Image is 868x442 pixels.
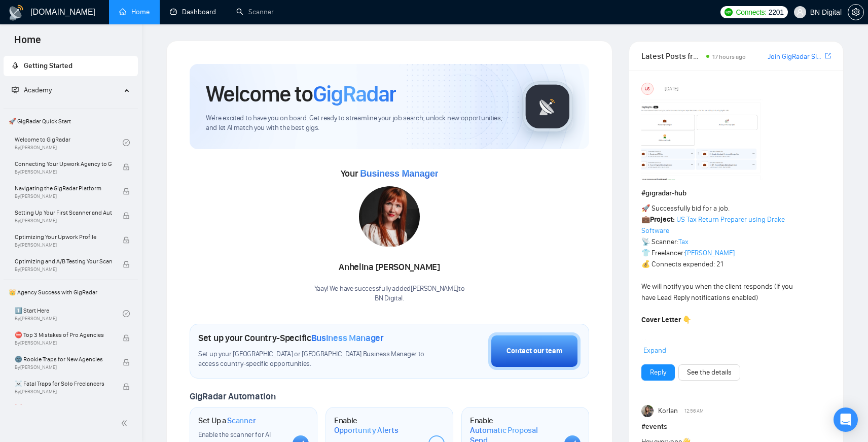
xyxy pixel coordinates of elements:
span: Navigating the GigRadar Platform [15,183,112,193]
span: double-left [121,418,131,428]
span: Korlan [658,405,678,417]
div: Anhelina [PERSON_NAME] [314,259,465,276]
span: 🚀 GigRadar Quick Start [5,111,137,131]
span: lock [123,383,130,390]
span: Scanner [227,416,256,426]
span: 👑 Agency Success with GigRadar [5,282,137,302]
span: Connecting Your Upwork Agency to GigRadar [15,159,112,169]
h1: # events [641,421,831,432]
h1: # gigradar-hub [641,188,831,199]
span: GigRadar [313,80,396,108]
span: Optimizing and A/B Testing Your Scanner for Better Results [15,256,112,266]
p: BN Digital . [314,294,465,303]
span: GigRadar Automation [190,391,275,402]
span: Connects: [736,7,766,18]
span: Your [341,168,439,179]
span: By [PERSON_NAME] [15,218,112,224]
a: [PERSON_NAME] [685,249,735,257]
span: export [825,52,831,60]
span: Business Manager [360,168,438,179]
strong: Project: [650,215,675,224]
span: Latest Posts from the GigRadar Community [641,50,703,62]
span: By [PERSON_NAME] [15,389,112,395]
span: ⛔ Top 3 Mistakes of Pro Agencies [15,330,112,340]
span: ☠️ Fatal Traps for Solo Freelancers [15,379,112,389]
div: Open Intercom Messenger [834,407,858,432]
img: gigradar-logo.png [522,81,573,132]
li: Getting Started [4,56,138,76]
h1: Set Up a [198,416,256,426]
span: 17 hours ago [712,53,746,60]
span: We're excited to have you on board. Get ready to streamline your job search, unlock new opportuni... [206,114,506,133]
span: 12:56 AM [684,406,704,416]
span: Academy [12,86,52,94]
span: Getting Started [24,61,73,70]
a: dashboardDashboard [170,8,216,16]
span: By [PERSON_NAME] [15,193,112,199]
span: lock [123,261,130,268]
span: fund-projection-screen [12,86,19,93]
div: US [642,83,653,94]
span: By [PERSON_NAME] [15,340,112,346]
a: export [825,51,831,61]
span: Set up your [GEOGRAPHIC_DATA] or [GEOGRAPHIC_DATA] Business Manager to access country-specific op... [198,350,427,369]
div: Contact our team [507,346,562,357]
h1: Set up your Country-Specific [198,332,384,344]
span: check-circle [123,310,130,317]
span: 2201 [769,7,784,18]
span: Home [6,32,49,54]
a: homeHome [119,8,150,16]
span: check-circle [123,139,130,146]
a: Tax [678,237,689,246]
span: Setting Up Your First Scanner and Auto-Bidder [15,208,112,218]
span: user [797,9,804,16]
span: lock [123,236,130,244]
span: lock [123,163,130,171]
span: Opportunity Alerts [334,425,399,435]
span: Academy [24,86,52,94]
strong: Cover Letter 👇 [641,316,691,324]
span: ❌ How to get banned on Upwork [15,403,112,413]
span: lock [123,359,130,366]
h1: Enable [334,416,420,435]
a: Reply [650,367,666,378]
span: By [PERSON_NAME] [15,169,112,175]
a: Join GigRadar Slack Community [768,51,823,62]
span: Expand [643,346,666,355]
div: Yaay! We have successfully added [PERSON_NAME] to [314,284,465,303]
img: upwork-logo.png [725,8,733,16]
span: Optimizing Your Upwork Profile [15,232,112,242]
a: Welcome to GigRadarBy[PERSON_NAME] [15,131,123,154]
a: setting [848,8,864,16]
img: 1686179978208-144.jpg [359,186,420,247]
button: Reply [641,364,675,381]
span: lock [123,212,130,219]
span: By [PERSON_NAME] [15,266,112,273]
button: See the details [678,364,740,381]
span: Business Manager [311,332,384,344]
h1: Welcome to [206,80,396,108]
a: See the details [687,367,732,378]
a: 1️⃣ Start HereBy[PERSON_NAME] [15,302,123,325]
span: lock [123,334,130,342]
a: searchScanner [236,8,274,16]
span: rocket [12,62,19,69]
span: [DATE] [665,84,678,93]
img: F09354QB7SM-image.png [641,99,763,180]
span: 🌚 Rookie Traps for New Agencies [15,354,112,364]
button: setting [848,4,864,20]
img: Korlan [641,405,654,417]
a: US Tax Return Preparer using Drake Software [641,215,785,235]
span: lock [123,188,130,195]
span: By [PERSON_NAME] [15,364,112,370]
button: Contact our team [488,332,581,370]
span: By [PERSON_NAME] [15,242,112,248]
img: logo [8,5,24,21]
span: setting [848,8,863,16]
